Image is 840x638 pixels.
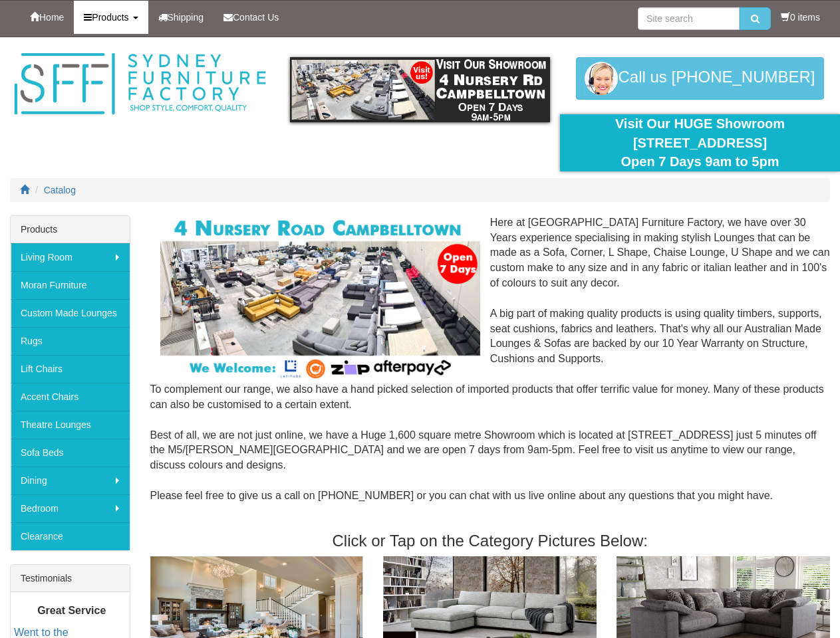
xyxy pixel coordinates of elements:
a: Theatre Lounges [11,411,130,439]
a: Home [20,1,74,34]
a: Accent Chairs [11,383,130,411]
a: Moran Furniture [11,271,130,299]
a: Living Room [11,243,130,271]
img: showroom.gif [290,57,550,122]
a: Rugs [11,327,130,355]
a: Clearance [11,522,130,550]
span: Shipping [168,12,204,23]
div: Products [11,216,130,243]
img: Corner Modular Lounges [160,215,480,381]
div: Visit Our HUGE Showroom [STREET_ADDRESS] Open 7 Days 9am to 5pm [570,114,830,171]
a: Custom Made Lounges [11,299,130,327]
a: Catalog [44,185,76,195]
h3: Click or Tap on the Category Pictures Below: [150,532,831,550]
a: Shipping [148,1,214,34]
span: Home [39,12,64,23]
a: Dining [11,467,130,494]
span: Contact Us [233,12,279,23]
a: Products [74,1,148,34]
b: Great Service [37,604,106,615]
a: Sofa Beds [11,439,130,467]
a: Contact Us [213,1,289,34]
input: Site search [638,7,740,30]
a: Lift Chairs [11,355,130,383]
a: Bedroom [11,494,130,522]
li: 0 items [781,11,820,24]
div: Here at [GEOGRAPHIC_DATA] Furniture Factory, we have over 30 Years experience specialising in mak... [150,215,831,519]
img: Sydney Furniture Factory [10,51,270,118]
div: Testimonials [11,565,130,592]
span: Products [92,12,128,23]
